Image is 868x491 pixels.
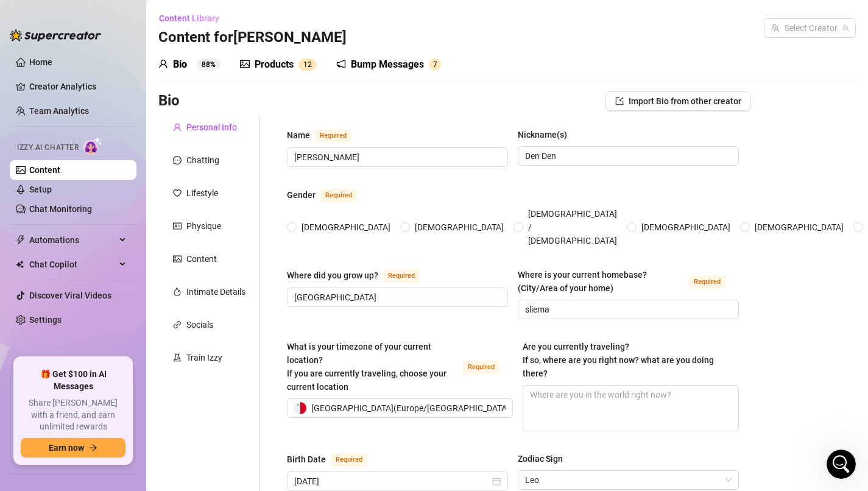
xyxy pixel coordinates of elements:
[827,450,856,479] iframe: Intercom live chat
[523,207,622,247] span: [DEMOGRAPHIC_DATA] / [DEMOGRAPHIC_DATA]
[54,187,224,223] div: creator on ppv and i did but everytime it is sent it keeps asking me again and again
[173,255,182,263] span: picture
[173,156,182,164] span: message
[173,189,182,197] span: heart
[44,180,234,230] div: creator on ppv and i did but everytime it is sent it keeps asking me again and again
[186,351,222,364] div: Train Izzy
[287,188,316,202] div: Gender
[29,185,52,194] a: Setup
[518,128,567,141] div: Nickname(s)
[518,452,563,465] div: Zodiac Sign
[19,398,29,408] button: Emoji picker
[186,219,221,233] div: Physique
[44,140,234,178] div: onlyfans keeps asking me to add a tag of the other vreator
[518,268,739,295] label: Where is your current homebase? (City/Area of your home)
[158,28,347,48] h3: Content for [PERSON_NAME]
[523,342,714,378] span: Are you currently traveling? If so, where are you right now? what are you doing there?
[615,97,624,105] span: import
[10,372,233,393] textarea: Message…
[429,58,441,71] sup: 7
[17,142,79,154] span: Izzy AI Chatter
[8,5,31,28] button: go back
[331,453,367,467] span: Required
[637,221,735,234] span: [DEMOGRAPHIC_DATA]
[54,35,224,58] div: can you check now if we can enable izzy please?
[29,230,116,250] span: Automations
[191,5,214,28] button: Home
[199,83,224,95] div: hello?
[49,443,84,453] span: Earn now
[209,393,228,412] button: Send a message…
[173,57,187,72] div: Bio
[173,123,182,132] span: user
[10,284,200,382] div: Hey! I checked, and Izzy is already enabled on your end.If the content involves another creator, ...
[214,5,236,27] div: Close
[240,59,250,69] span: picture
[10,112,234,140] div: Denise says…
[410,221,509,234] span: [DEMOGRAPHIC_DATA]
[10,140,234,180] div: Denise says…
[186,285,245,298] div: Intimate Details
[29,255,116,274] span: Chat Copilot
[336,59,346,69] span: notification
[294,150,498,164] input: Name
[21,369,125,392] span: 🎁 Get $100 in AI Messages
[750,221,849,234] span: [DEMOGRAPHIC_DATA]
[287,128,365,143] label: Name
[294,291,498,304] input: Where did you grow up?
[203,119,224,132] div: hello
[197,58,221,71] sup: 88%
[77,398,87,408] button: Start recording
[287,453,326,466] div: Birth Date
[525,471,732,489] span: Leo
[10,29,101,41] img: logo-BBDzfeDw.svg
[29,291,111,300] a: Discover Viral Videos
[19,315,190,375] div: If the content involves another creator, OnlyFans does require you to tag them. Just to confirm—d...
[16,235,26,245] span: thunderbolt
[10,267,234,284] div: [DATE]
[186,252,217,266] div: Content
[21,397,125,433] span: Share [PERSON_NAME] with a friend, and earn unlimited rewards
[158,59,168,69] span: user
[189,76,234,102] div: hello?
[29,315,62,325] a: Settings
[44,27,234,66] div: can you check now if we can enable izzy please?
[518,268,684,295] div: Where is your current homebase? (City/Area of your home)
[10,231,234,268] div: Denise says…
[255,57,294,72] div: Products
[10,284,234,404] div: Giselle says…
[10,180,234,231] div: Denise says…
[54,147,224,171] div: onlyfans keeps asking me to add a tag of the other vreator
[463,361,499,374] span: Required
[186,186,218,200] div: Lifestyle
[186,318,213,331] div: Socials
[433,60,437,69] span: 7
[842,24,849,32] span: team
[294,402,306,414] img: mt
[287,342,446,392] span: What is your timezone of your current location? If you are currently traveling, choose your curre...
[158,9,229,28] button: Content Library
[58,398,68,408] button: Upload attachment
[173,353,182,362] span: experiment
[159,13,219,23] span: Content Library
[308,60,312,69] span: 2
[525,149,729,163] input: Nickname(s)
[29,77,127,96] a: Creator Analytics
[29,165,60,175] a: Content
[19,291,190,315] div: Hey! I checked, and Izzy is already enabled on your end.
[298,58,317,71] sup: 12
[287,188,370,202] label: Gender
[186,121,237,134] div: Personal Info
[75,239,224,251] div: do u know how i can fix this please
[83,137,102,155] img: AI Chatter
[35,7,54,26] img: Profile image for Giselle
[186,154,219,167] div: Chatting
[194,112,234,139] div: hello
[29,204,92,214] a: Chat Monitoring
[315,129,351,143] span: Required
[383,269,420,283] span: Required
[525,303,729,316] input: Where is your current homebase? (City/Area of your home)
[10,27,234,76] div: Denise says…
[518,128,576,141] label: Nickname(s)
[287,129,310,142] div: Name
